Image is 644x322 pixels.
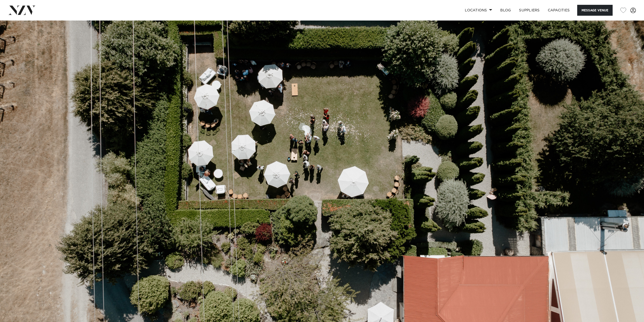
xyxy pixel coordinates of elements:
a: BLOG [496,5,515,16]
img: nzv-logo.png [8,6,36,15]
a: Capacities [544,5,574,16]
button: Message Venue [577,5,613,16]
a: Locations [461,5,496,16]
a: SUPPLIERS [515,5,544,16]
